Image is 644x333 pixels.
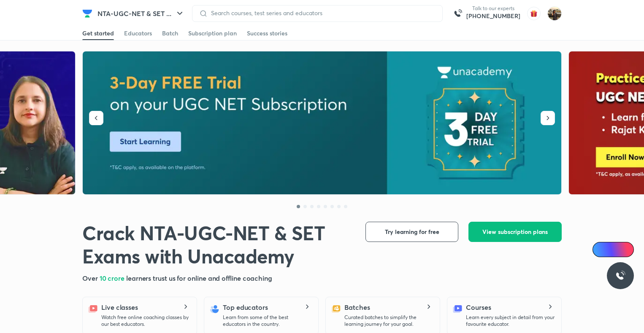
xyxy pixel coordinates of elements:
div: Success stories [247,29,287,38]
span: Over [82,274,100,282]
img: Icon [598,246,604,253]
div: Subscription plan [188,29,237,38]
span: Ai Doubts [606,246,629,253]
a: Get started [82,27,114,40]
p: Curated batches to simplify the learning journey for your goal. [344,314,433,328]
div: Educators [124,29,152,38]
a: Success stories [247,27,287,40]
a: Subscription plan [188,27,237,40]
span: Try learning for free [385,228,439,236]
span: 10 crore [100,274,126,282]
h5: Top educators [223,302,268,312]
img: Soumya singh [547,6,562,21]
img: ttu [615,271,625,281]
a: Ai Doubts [593,242,634,257]
h5: Courses [466,302,491,312]
div: Get started [82,29,114,38]
p: Learn every subject in detail from your favourite educator. [466,314,555,328]
img: Company Logo [82,8,92,19]
button: NTA-UGC-NET & SET ... [92,5,190,22]
a: [PHONE_NUMBER] [466,12,520,20]
div: Batch [162,29,178,38]
p: Watch free online coaching classes by our best educators. [101,314,190,328]
img: avatar [527,7,541,20]
button: Try learning for free [365,222,458,242]
h5: Batches [344,302,370,312]
span: learners trust us for online and offline coaching [126,274,272,282]
p: Talk to our experts [466,5,520,12]
button: View subscription plans [468,222,562,242]
a: Educators [124,27,152,40]
img: call-us [449,5,466,22]
p: Learn from some of the best educators in the country. [223,314,311,328]
span: View subscription plans [482,228,548,236]
h5: Live classes [101,302,138,312]
h1: Crack NTA-UGC-NET & SET Exams with Unacademy [82,222,352,268]
a: Batch [162,27,178,40]
input: Search courses, test series and educators [208,10,436,16]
